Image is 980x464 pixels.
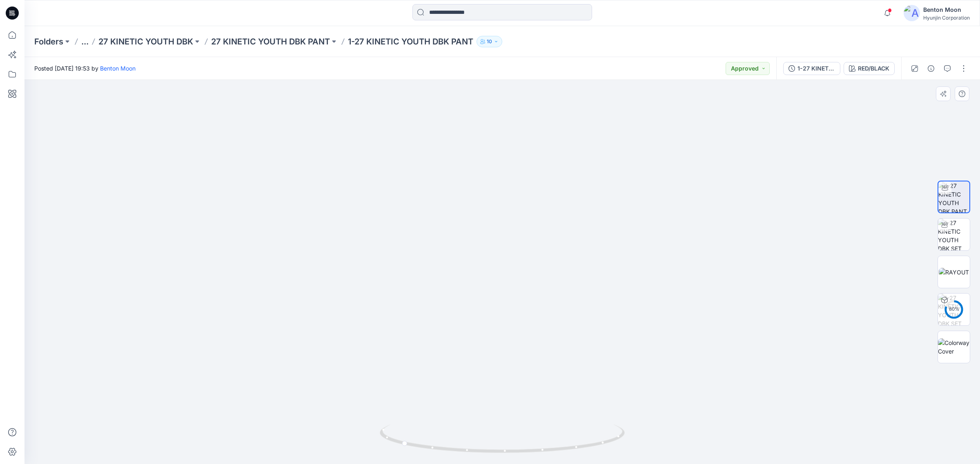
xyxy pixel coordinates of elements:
span: Posted [DATE] 19:53 by [34,64,136,73]
a: 27 KINETIC YOUTH DBK [98,36,193,47]
img: 1-27 KINETIC YOUTH DBK SET [938,219,970,250]
img: RAYOUT [939,268,969,276]
div: RED/BLACK [858,64,889,73]
p: 1-27 KINETIC YOUTH DBK PANT [348,36,473,47]
div: 1-27 KINETIC YOUTH DBK SET [797,64,835,73]
button: Details [924,62,938,75]
img: avatar [904,5,920,21]
button: 1-27 KINETIC YOUTH DBK SET [783,62,840,75]
button: 10 [477,36,502,47]
img: 1-27 KINETIC YOUTH DBK SET RED/BLACK [938,294,970,325]
button: RED/BLACK [844,62,895,75]
a: Benton Moon [100,65,136,72]
p: 10 [487,37,492,46]
a: Folders [34,36,63,47]
a: 27 KINETIC YOUTH DBK PANT [211,36,330,47]
div: Hyunjin Corporation [923,15,970,21]
button: ... [81,36,89,47]
div: 80 % [944,306,964,313]
img: 1-27 KINETIC YOUTH DBK PANT [938,181,969,212]
div: Benton Moon [923,5,970,15]
img: Colorway Cover [938,338,970,356]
